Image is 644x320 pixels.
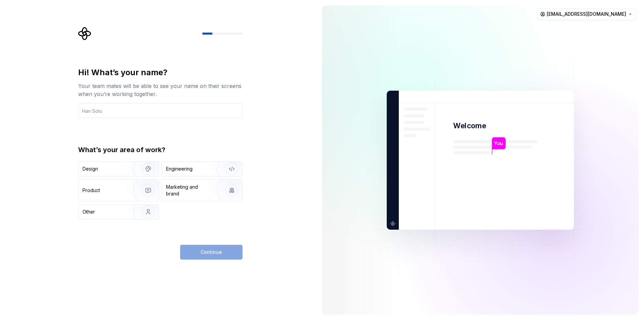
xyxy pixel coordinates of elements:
[78,145,243,154] div: What’s your area of work?
[547,11,626,17] span: [EMAIL_ADDRESS][DOMAIN_NAME]
[78,27,92,40] svg: Supernova Logo
[78,67,243,78] div: Hi! What’s your name?
[83,209,95,215] div: Other
[83,166,98,172] div: Design
[78,103,243,118] input: Han Solo
[166,166,193,172] div: Engineering
[453,121,486,131] p: Welcome
[494,139,503,147] p: You
[83,187,100,194] div: Product
[537,8,636,20] button: [EMAIL_ADDRESS][DOMAIN_NAME]
[78,82,243,98] div: Your team mates will be able to see your name on their screens when you’re working together.
[166,184,211,197] div: Marketing and brand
